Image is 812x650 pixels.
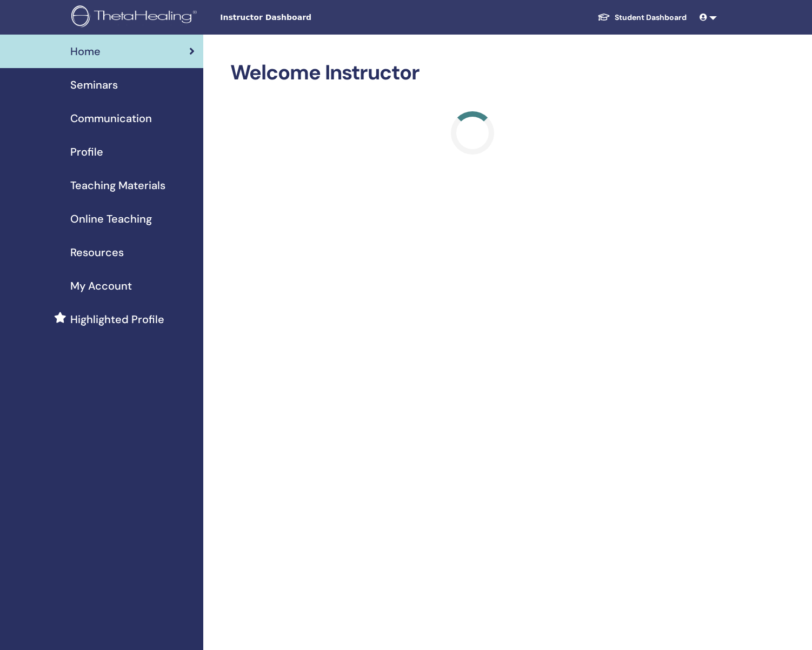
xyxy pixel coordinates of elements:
[230,61,715,85] h2: Welcome Instructor
[220,12,382,23] span: Instructor Dashboard
[597,12,610,22] img: graduation-cap-white.svg
[70,311,164,327] span: Highlighted Profile
[70,110,152,126] span: Communication
[70,144,103,160] span: Profile
[70,278,132,294] span: My Account
[70,177,165,193] span: Teaching Materials
[70,244,124,260] span: Resources
[589,8,695,28] a: Student Dashboard
[70,77,118,93] span: Seminars
[70,43,101,59] span: Home
[71,5,201,30] img: logo.png
[70,211,152,227] span: Online Teaching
